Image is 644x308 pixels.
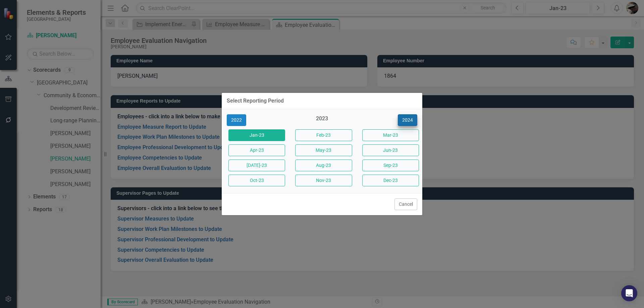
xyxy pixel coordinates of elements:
div: 2023 [293,115,350,126]
button: Aug-23 [295,160,352,171]
button: Feb-23 [295,129,352,141]
button: Mar-23 [362,129,419,141]
button: 2024 [398,114,417,126]
button: Cancel [394,198,417,210]
button: Sep-23 [362,160,419,171]
div: Select Reporting Period [227,98,284,104]
button: Dec-23 [362,175,419,186]
button: 2022 [227,114,246,126]
button: Apr-23 [228,144,285,156]
button: [DATE]-23 [228,160,285,171]
button: Jun-23 [362,144,419,156]
button: May-23 [295,144,352,156]
button: Jan-23 [228,129,285,141]
button: Nov-23 [295,175,352,186]
div: Open Intercom Messenger [621,285,637,301]
button: Oct-23 [228,175,285,186]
